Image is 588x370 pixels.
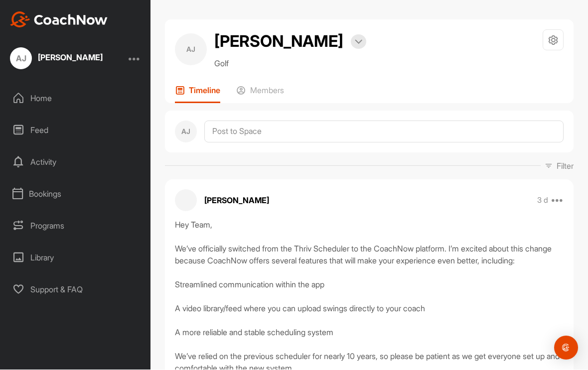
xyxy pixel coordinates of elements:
div: Feed [5,118,146,143]
p: Filter [557,160,574,172]
p: Golf [214,58,366,70]
p: Members [250,86,284,96]
div: Programs [5,214,146,239]
div: AJ [175,121,197,143]
div: Bookings [5,182,146,207]
div: Library [5,246,146,270]
p: [PERSON_NAME] [204,195,269,207]
div: Home [5,86,146,111]
img: CoachNow [10,12,108,28]
img: arrow-down [355,40,362,45]
p: Timeline [189,86,220,96]
div: AJ [10,48,32,70]
div: [PERSON_NAME] [38,54,103,62]
div: AJ [175,34,207,66]
p: 3 d [537,196,548,206]
h2: [PERSON_NAME] [214,30,343,54]
div: Support & FAQ [5,277,146,302]
div: Open Intercom Messenger [554,336,578,360]
div: Activity [5,150,146,175]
